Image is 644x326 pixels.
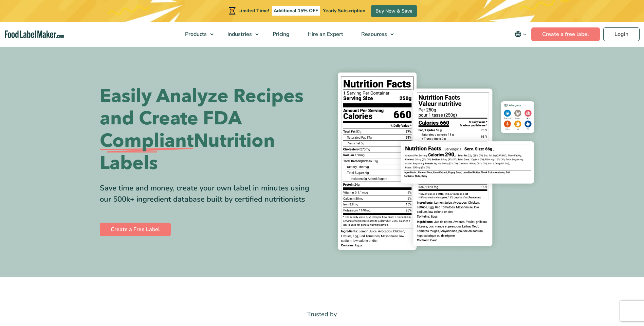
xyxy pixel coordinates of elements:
[100,183,317,205] div: Save time and money, create your own label in minutes using our 500k+ ingredient database built b...
[219,22,262,47] a: Industries
[176,22,217,47] a: Products
[183,30,207,38] span: Products
[264,22,297,47] a: Pricing
[323,7,365,14] span: Yearly Subscription
[603,27,640,41] a: Login
[100,309,545,319] p: Trusted by
[531,27,600,41] a: Create a free label
[359,30,388,38] span: Resources
[225,30,253,38] span: Industries
[271,30,290,38] span: Pricing
[371,5,417,17] a: Buy Now & Save
[238,7,269,14] span: Limited Time!
[272,6,320,16] span: Additional 15% OFF
[100,130,194,152] span: Compliant
[352,22,397,47] a: Resources
[100,85,317,175] h1: Easily Analyze Recipes and Create FDA Nutrition Labels
[306,30,344,38] span: Hire an Expert
[100,223,171,236] a: Create a Free Label
[299,22,351,47] a: Hire an Expert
